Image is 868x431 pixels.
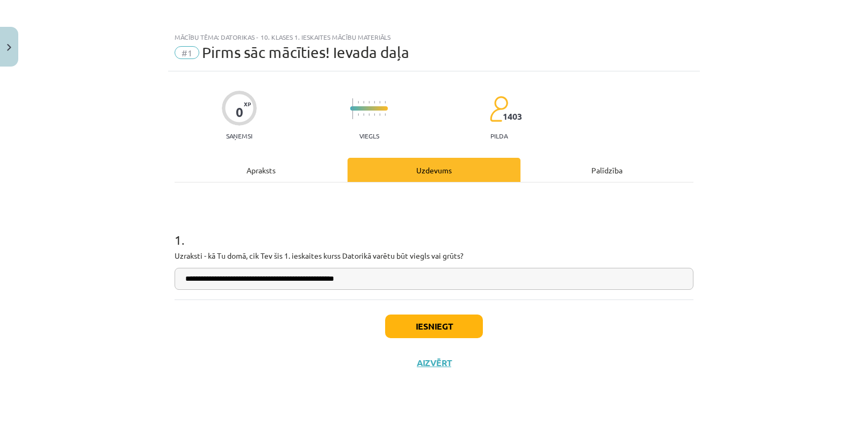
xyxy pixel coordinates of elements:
[379,113,380,116] img: icon-short-line-57e1e144782c952c97e751825c79c345078a6d821885a25fce030b3d8c18986b.svg
[385,113,386,116] img: icon-short-line-57e1e144782c952c97e751825c79c345078a6d821885a25fce030b3d8c18986b.svg
[490,132,508,140] p: pilda
[385,315,483,338] button: Iesniegt
[503,112,522,121] span: 1403
[358,101,359,104] img: icon-short-line-57e1e144782c952c97e751825c79c345078a6d821885a25fce030b3d8c18986b.svg
[368,113,370,116] img: icon-short-line-57e1e144782c952c97e751825c79c345078a6d821885a25fce030b3d8c18986b.svg
[244,101,251,107] span: XP
[374,113,375,116] img: icon-short-line-57e1e144782c952c97e751825c79c345078a6d821885a25fce030b3d8c18986b.svg
[358,113,359,116] img: icon-short-line-57e1e144782c952c97e751825c79c345078a6d821885a25fce030b3d8c18986b.svg
[489,96,508,122] img: students-c634bb4e5e11cddfef0936a35e636f08e4e9abd3cc4e673bd6f9a4125e45ecb1.svg
[363,101,364,104] img: icon-short-line-57e1e144782c952c97e751825c79c345078a6d821885a25fce030b3d8c18986b.svg
[363,113,364,116] img: icon-short-line-57e1e144782c952c97e751825c79c345078a6d821885a25fce030b3d8c18986b.svg
[222,132,257,140] p: Saņemsi
[359,132,379,140] p: Viegls
[379,101,380,104] img: icon-short-line-57e1e144782c952c97e751825c79c345078a6d821885a25fce030b3d8c18986b.svg
[175,214,693,247] h1: 1 .
[175,158,348,182] div: Apraksts
[414,357,454,368] button: Aizvērt
[236,105,243,120] div: 0
[385,101,386,104] img: icon-short-line-57e1e144782c952c97e751825c79c345078a6d821885a25fce030b3d8c18986b.svg
[175,250,693,261] p: Uzraksti - kā Tu domā, cik Tev šis 1. ieskaites kurss Datorikā varētu būt viegls vai grūts?
[368,101,370,104] img: icon-short-line-57e1e144782c952c97e751825c79c345078a6d821885a25fce030b3d8c18986b.svg
[175,46,199,59] span: #1
[175,33,693,41] div: Mācību tēma: Datorikas - 10. klases 1. ieskaites mācību materiāls
[202,43,409,61] span: Pirms sāc mācīties! Ievada daļa
[374,101,375,104] img: icon-short-line-57e1e144782c952c97e751825c79c345078a6d821885a25fce030b3d8c18986b.svg
[348,158,520,182] div: Uzdevums
[7,44,11,51] img: icon-close-lesson-0947bae3869378f0d4975bcd49f059093ad1ed9edebbc8119c70593378902aed.svg
[520,158,693,182] div: Palīdzība
[352,98,353,119] img: icon-long-line-d9ea69661e0d244f92f715978eff75569469978d946b2353a9bb055b3ed8787d.svg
